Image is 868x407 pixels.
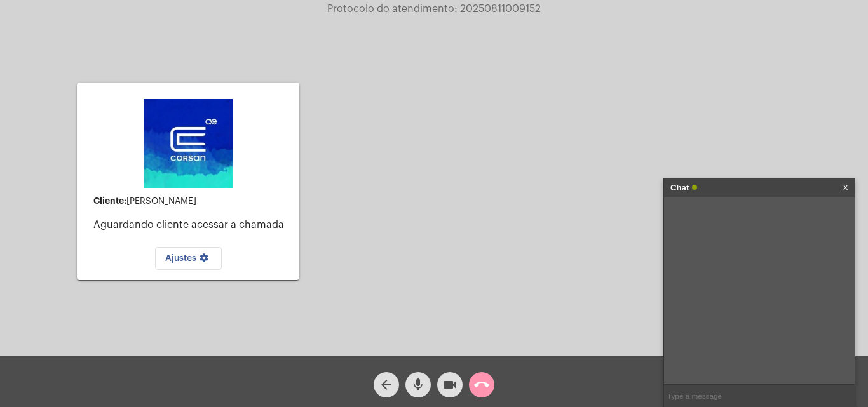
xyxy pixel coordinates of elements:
[442,377,458,392] mat-icon: videocam
[474,377,489,392] mat-icon: call_end
[165,254,212,263] span: Ajustes
[144,99,233,188] img: d4669ae0-8c07-2337-4f67-34b0df7f5ae4.jpeg
[670,178,689,197] strong: Chat
[93,219,289,230] p: Aguardando cliente acessar a chamada
[410,377,426,392] mat-icon: mic
[93,196,126,205] strong: Cliente:
[327,4,541,14] span: Protocolo do atendimento: 20250811009152
[196,253,212,268] mat-icon: settings
[692,185,697,190] span: Online
[843,178,848,197] a: X
[664,385,855,407] input: Type a message
[93,196,289,206] div: [PERSON_NAME]
[379,377,394,392] mat-icon: arrow_back
[155,247,222,270] button: Ajustes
